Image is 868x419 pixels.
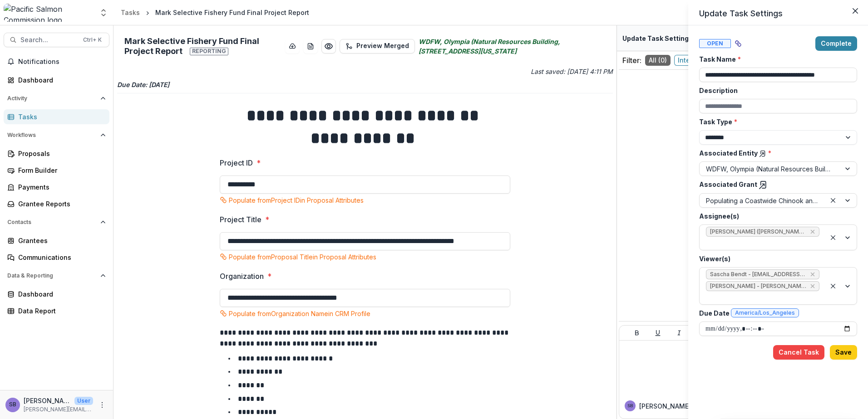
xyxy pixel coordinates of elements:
span: [PERSON_NAME] - [PERSON_NAME][EMAIL_ADDRESS][DOMAIN_NAME] [710,283,806,289]
div: Remove Tyler Garber (tyler.garber@dfw.wa.gov) [809,227,816,236]
label: Assignee(s) [699,211,852,221]
label: Associated Grant [699,180,852,190]
span: [PERSON_NAME] ([PERSON_NAME][EMAIL_ADDRESS][PERSON_NAME][DOMAIN_NAME]) [710,229,806,235]
div: Remove Sascha Bendt - bendt@psc.org [809,270,816,279]
span: America/Los_Angeles [735,310,795,316]
button: Cancel Task [773,345,824,360]
div: Clear selected options [828,281,838,292]
label: Viewer(s) [699,254,852,263]
span: Open [699,39,731,48]
button: Save [830,345,857,360]
div: Clear selected options [828,195,838,206]
label: Task Name [699,54,852,64]
span: Sascha Bendt - [EMAIL_ADDRESS][DOMAIN_NAME] [710,271,806,278]
label: Description [699,86,852,95]
label: Associated Entity [699,148,852,158]
label: Due Date [699,308,852,318]
div: Clear selected options [828,232,838,243]
label: Task Type [699,117,852,127]
button: Complete [815,36,857,51]
div: Remove Victor Keong - keong@psc.org [809,282,816,291]
button: View dependent tasks [731,36,745,51]
button: Close [848,4,863,18]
